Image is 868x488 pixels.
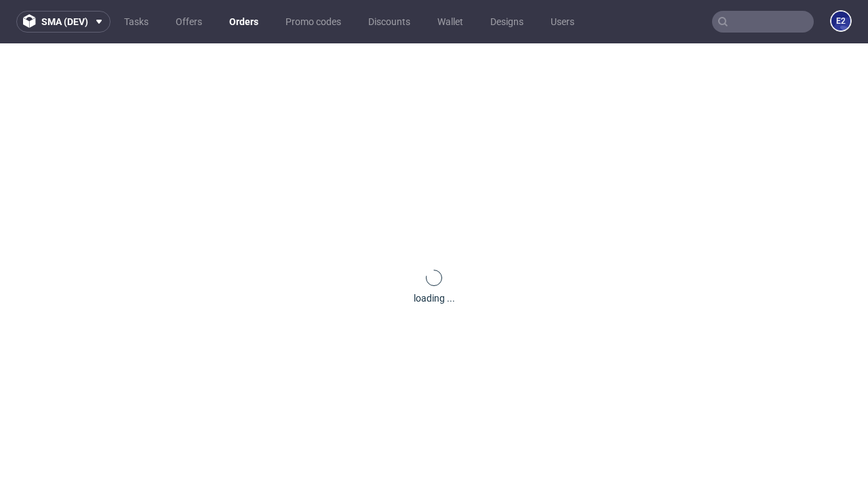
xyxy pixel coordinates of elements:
[116,11,157,33] a: Tasks
[277,11,349,33] a: Promo codes
[414,291,455,305] div: loading ...
[831,12,850,30] figcaption: e2
[41,17,88,26] span: sma (dev)
[167,11,210,33] a: Offers
[16,11,111,33] button: sma (dev)
[542,11,583,33] a: Users
[429,11,471,33] a: Wallet
[482,11,532,33] a: Designs
[221,11,267,33] a: Orders
[360,11,418,33] a: Discounts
